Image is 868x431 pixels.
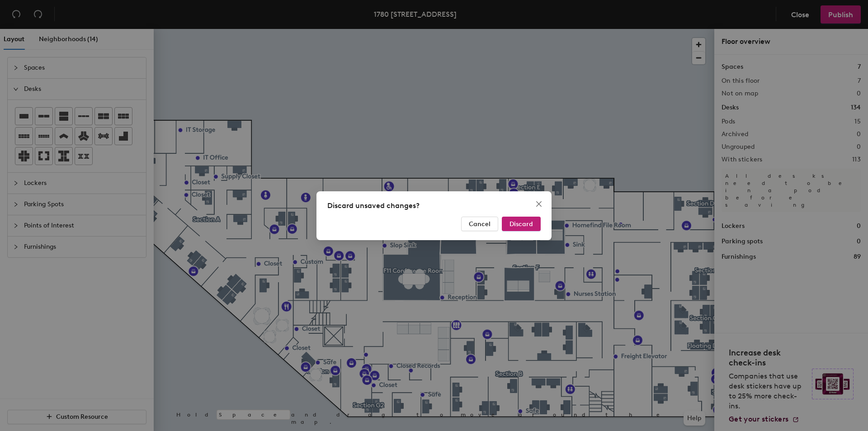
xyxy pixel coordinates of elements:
button: Cancel [461,217,498,231]
button: Discard [502,217,541,231]
div: Discard unsaved changes? [327,200,541,211]
span: Cancel [469,220,491,227]
button: Close [532,197,546,211]
span: close [535,200,542,208]
span: Discard [509,220,533,227]
span: Close [532,200,546,208]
